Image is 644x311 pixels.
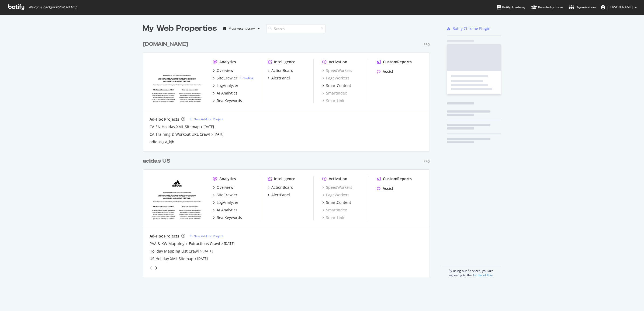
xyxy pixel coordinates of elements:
div: CustomReports [383,59,412,65]
a: SpeedWorkers [322,68,352,73]
div: My Web Properties [143,23,217,34]
div: AI Analytics [217,90,237,96]
div: Overview [217,185,233,190]
a: [DATE] [203,124,214,129]
div: Organizations [569,5,597,10]
span: Welcome back, [PERSON_NAME] ! [28,5,77,9]
div: SmartContent [326,200,351,205]
div: AI Analytics [217,207,237,213]
a: PAA & KW Mapping + Extractions Crawl [150,241,220,246]
div: AlertPanel [271,192,290,198]
a: adidas_ca_kjb [150,139,174,145]
div: Analytics [219,176,236,181]
div: LogAnalyzer [217,83,238,88]
a: [DATE] [203,249,213,253]
div: RealKeywords [217,98,242,103]
div: Assist [383,186,393,191]
button: Most recent crawl [221,24,262,33]
img: adidas.ca [150,59,204,103]
div: AlertPanel [271,75,290,81]
a: Crawling [240,76,254,80]
a: New Ad-Hoc Project [189,234,223,238]
a: LogAnalyzer [213,200,238,205]
div: Botify Chrome Plugin [452,26,490,31]
div: Most recent crawl [228,27,255,30]
a: adidas US [143,157,172,165]
a: [DOMAIN_NAME] [143,40,190,48]
a: SmartContent [322,200,351,205]
div: angle-right [154,265,158,271]
div: Ad-Hoc Projects [150,117,179,122]
a: AI Analytics [213,90,237,96]
a: SiteCrawler- Crawling [213,75,254,81]
div: Knowledge Base [531,5,563,10]
a: ActionBoard [268,185,293,190]
div: SiteCrawler [217,192,237,198]
div: adidas US [143,157,170,165]
a: Assist [377,186,393,191]
div: LogAnalyzer [217,200,238,205]
div: ActionBoard [271,185,293,190]
div: Activation [329,176,347,181]
div: Assist [383,69,393,74]
a: SmartIndex [322,90,347,96]
a: SpeedWorkers [322,185,352,190]
div: Overview [217,68,233,73]
div: angle-left [147,264,154,272]
a: Overview [213,185,233,190]
img: adidas.com/us [150,176,204,220]
div: Pro [424,159,430,164]
a: SmartLink [322,98,344,103]
a: SmartContent [322,83,351,88]
a: CustomReports [377,59,412,65]
a: PageWorkers [322,192,349,198]
div: [DOMAIN_NAME] [143,40,188,48]
a: Overview [213,68,233,73]
a: RealKeywords [213,215,242,220]
div: By using our Services, you are agreeing to the [440,266,501,277]
div: New Ad-Hoc Project [193,234,223,238]
div: Ad-Hoc Projects [150,233,179,239]
div: SmartLink [322,215,344,220]
a: LogAnalyzer [213,83,238,88]
div: ActionBoard [271,68,293,73]
a: [DATE] [197,256,208,261]
a: SmartIndex [322,207,347,213]
a: Botify Chrome Plugin [447,26,490,31]
div: SmartContent [326,83,351,88]
button: [PERSON_NAME] [597,3,641,12]
a: Holiday Mapping List Crawl [150,249,199,254]
input: Search [266,24,326,33]
a: PageWorkers [322,75,349,81]
a: AlertPanel [268,75,290,81]
div: RealKeywords [217,215,242,220]
div: Analytics [219,59,236,65]
a: [DATE] [224,241,234,246]
div: grid [143,34,434,277]
div: Intelligence [274,59,295,65]
a: CustomReports [377,176,412,181]
a: ActionBoard [268,68,293,73]
div: Botify Academy [497,5,525,10]
a: [DATE] [214,132,224,137]
a: SiteCrawler [213,192,237,198]
a: New Ad-Hoc Project [189,117,223,121]
div: - [238,76,254,80]
span: Erika Ambriz [607,5,633,9]
a: Terms of Use [473,273,493,277]
a: CA EN Holiday XML Sitemap [150,124,200,130]
div: New Ad-Hoc Project [193,117,223,121]
a: US Holiday XML Sitemap [150,256,193,261]
a: RealKeywords [213,98,242,103]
